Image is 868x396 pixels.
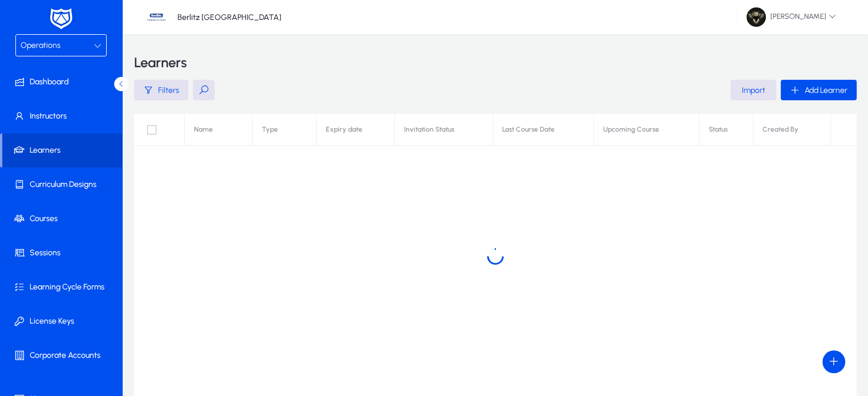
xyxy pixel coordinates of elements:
[2,65,124,99] a: Dashboard
[805,85,847,95] span: Add Learner
[177,13,281,22] p: Berlitz [GEOGRAPHIC_DATA]
[781,80,857,100] button: Add Learner
[47,7,75,31] img: white-logo.png
[2,99,124,133] a: Instructors
[2,247,124,259] span: Sessions
[2,316,124,327] span: License Keys
[2,350,124,361] span: Corporate Accounts
[2,202,124,236] a: Courses
[2,270,124,304] a: Learning Cycle Forms
[2,179,124,190] span: Curriculum Designs
[2,76,124,88] span: Dashboard
[2,111,124,122] span: Instructors
[134,56,187,70] h3: Learners
[2,213,124,224] span: Courses
[737,7,845,27] button: [PERSON_NAME]
[2,338,124,373] a: Corporate Accounts
[742,85,765,95] span: Import
[746,7,766,27] img: 77.jpg
[2,304,124,338] a: License Keys
[2,168,124,202] a: Curriculum Designs
[2,145,122,156] span: Learners
[746,7,836,27] span: [PERSON_NAME]
[134,80,188,100] button: Filters
[21,40,60,50] span: Operations
[146,6,167,28] img: 37.jpg
[730,80,776,100] button: Import
[158,85,179,95] span: Filters
[2,236,124,270] a: Sessions
[2,281,124,293] span: Learning Cycle Forms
